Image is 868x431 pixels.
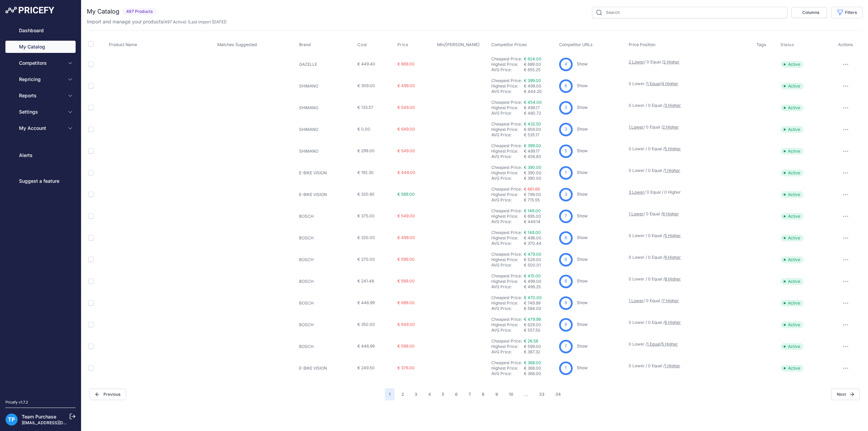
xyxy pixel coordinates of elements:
[781,256,804,263] span: Active
[491,371,524,376] div: AVG Price:
[491,132,524,138] div: AVG Price:
[357,105,373,110] span: € 133.57
[629,276,750,282] p: 0 Lower / 0 Equal /
[397,170,415,175] span: € 449.00
[491,56,522,61] a: Cheapest Price:
[122,8,157,16] span: 497 Products
[357,235,375,240] span: € 320.00
[831,7,863,18] button: Filters
[524,284,556,290] div: € 466.25
[397,61,415,66] span: € 669.00
[524,262,556,268] div: € 500.01
[397,105,415,110] span: € 549.00
[629,233,750,238] p: 0 Lower / 0 Equal /
[831,389,860,400] button: Next
[299,127,350,132] p: SHIMANO
[524,273,541,278] a: € 415.00
[19,92,63,99] span: Reports
[164,19,185,24] a: 497 Active
[663,211,679,216] a: 6 Higher
[577,192,588,197] a: Show
[577,344,588,349] a: Show
[411,388,421,400] button: Go to page 3
[491,143,522,148] a: Cheapest Price:
[535,388,549,400] button: Go to page 33
[357,300,375,305] span: € 446.99
[629,146,750,152] p: 0 Lower / 0 Equal /
[397,83,415,88] span: € 499.00
[524,279,541,284] span: € 499.00
[491,121,522,126] a: Cheapest Price:
[577,170,588,175] a: Show
[299,300,350,306] p: BOSCH
[299,235,350,241] p: BOSCH
[524,349,556,355] div: € 387.32
[491,300,524,306] div: Highest Price:
[629,190,644,195] a: 3 Lower
[577,300,588,305] a: Show
[662,341,678,347] a: 5 Higher
[357,365,375,370] span: € 249.50
[357,61,375,66] span: € 449.40
[491,127,524,132] div: Highest Price:
[397,148,415,153] span: € 549.00
[397,213,415,218] span: € 549.00
[491,192,524,197] div: Highest Price:
[781,213,804,220] span: Active
[397,42,409,47] span: Price
[524,83,541,89] span: € 499.00
[438,388,448,400] button: Go to page 5
[565,148,567,154] span: 5
[87,7,119,16] h2: My Catalog
[491,279,524,284] div: Highest Price:
[524,89,556,94] div: € 444.20
[781,42,794,47] span: Status
[565,256,567,263] span: 6
[629,255,750,260] p: 0 Lower / 0 Equal /
[357,83,375,88] span: € 309.00
[491,105,524,111] div: Highest Price:
[491,187,522,192] a: Cheapest Price:
[299,105,350,111] p: SHIMANO
[524,143,541,148] a: € 399.00
[524,127,541,132] span: € 659.00
[299,257,350,262] p: BOSCH
[491,328,524,333] div: AVG Price:
[524,344,541,349] span: € 599.00
[5,24,76,391] nav: Sidebar
[520,388,532,400] span: ...
[299,170,350,176] p: E-BIKE VISION
[5,399,28,405] div: Pricefy v1.7.2
[629,103,750,108] p: 0 Lower / 0 Equal /
[577,257,588,262] a: Show
[524,322,541,327] span: € 629.00
[491,170,524,176] div: Highest Price:
[524,111,556,116] div: € 480.72
[491,78,522,83] a: Cheapest Price:
[577,126,588,132] a: Show
[629,211,644,216] a: 1 Lower
[299,366,350,371] p: E-BIKE VISION
[524,132,556,138] div: € 535.17
[781,343,804,350] span: Active
[299,192,350,197] p: E-BIKE VISION
[491,62,524,67] div: Highest Price:
[524,154,556,159] div: € 456.83
[357,126,370,132] span: € 0.00
[5,106,76,118] button: Settings
[524,338,538,344] a: € 26.58
[524,300,540,306] span: € 749.99
[357,192,375,197] span: € 320.80
[781,148,804,155] span: Active
[397,344,415,349] span: € 599.00
[577,278,588,283] a: Show
[524,257,541,262] span: € 529.00
[397,235,415,240] span: € 499.00
[577,105,588,110] a: Show
[357,148,375,153] span: € 299.00
[524,176,556,181] div: € 390.00
[163,19,186,24] span: ( )
[437,42,480,47] span: Min/[PERSON_NAME]
[357,42,367,47] span: Cost
[524,360,541,365] a: € 368.00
